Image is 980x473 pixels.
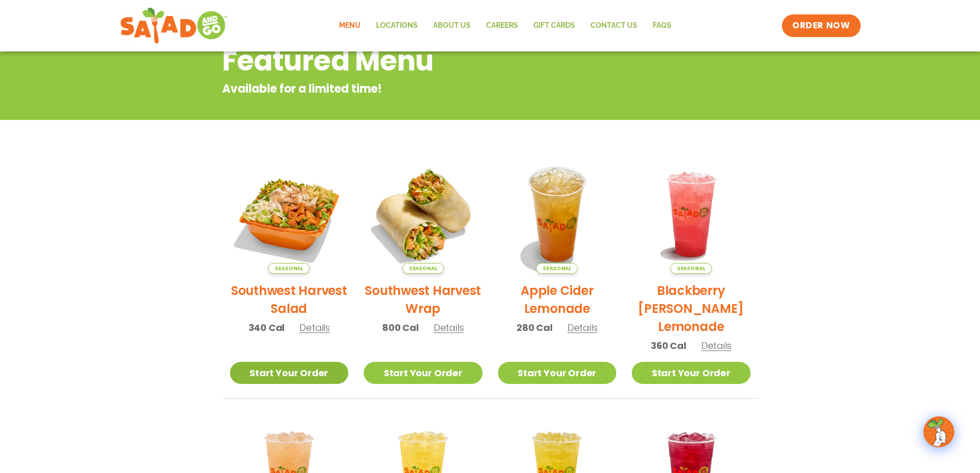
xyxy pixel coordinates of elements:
[478,14,526,38] a: Careers
[222,80,675,97] p: Available for a limited time!
[670,263,712,274] span: Seasonal
[924,417,953,446] img: wpChatIcon
[364,155,483,274] img: Product photo for Southwest Harvest Wrap
[382,321,419,335] span: 800 Cal
[364,362,483,384] a: Start Your Order
[498,155,617,274] img: Product photo for Apple Cider Lemonade
[402,263,444,274] span: Seasonal
[222,40,675,82] h2: Featured Menu
[632,282,751,336] h2: Blackberry [PERSON_NAME] Lemonade
[498,282,617,318] h2: Apple Cider Lemonade
[268,263,310,274] span: Seasonal
[331,14,679,38] nav: Menu
[299,321,330,334] span: Details
[645,14,679,38] a: FAQs
[230,155,349,274] img: Product photo for Southwest Harvest Salad
[498,362,617,384] a: Start Your Order
[120,5,228,46] img: new-SAG-logo-768×292
[536,263,578,274] span: Seasonal
[230,282,349,318] h2: Southwest Harvest Salad
[701,339,732,352] span: Details
[364,282,483,318] h2: Southwest Harvest Wrap
[651,339,686,353] span: 360 Cal
[792,20,850,32] span: ORDER NOW
[248,321,285,335] span: 340 Cal
[632,155,751,274] img: Product photo for Blackberry Bramble Lemonade
[516,321,553,335] span: 280 Cal
[425,14,478,38] a: About Us
[526,14,583,38] a: GIFT CARDS
[782,14,860,37] a: ORDER NOW
[567,321,598,334] span: Details
[230,362,349,384] a: Start Your Order
[583,14,645,38] a: Contact Us
[434,321,464,334] span: Details
[331,14,368,38] a: Menu
[368,14,425,38] a: Locations
[632,362,751,384] a: Start Your Order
